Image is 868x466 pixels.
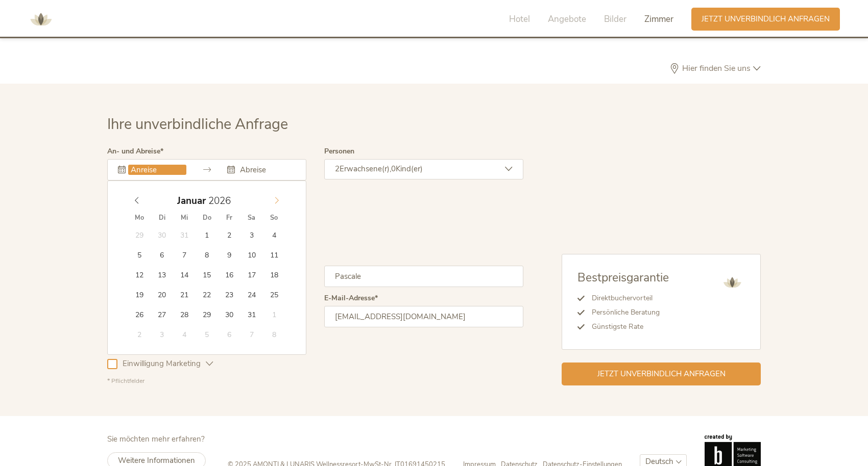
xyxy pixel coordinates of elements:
[264,304,284,324] span: Februar 1, 2026
[240,215,263,221] span: Sa
[264,245,284,265] span: Januar 11, 2026
[242,304,261,324] span: Januar 31, 2026
[118,455,195,465] span: Weitere Informationen
[585,320,669,334] li: Günstigste Rate
[577,270,669,286] span: Bestpreisgarantie
[152,265,172,284] span: Januar 13, 2026
[174,225,194,245] span: Dezember 31, 2025
[177,196,206,206] span: Januar
[396,164,423,174] span: Kind(er)
[130,324,150,344] span: Februar 2, 2026
[585,305,669,320] li: Persönliche Beratung
[130,225,150,245] span: Dezember 29, 2025
[174,304,194,324] span: Januar 28, 2026
[107,434,205,444] span: Sie möchten mehr erfahren?
[174,265,194,284] span: Januar 14, 2026
[264,265,284,284] span: Januar 18, 2026
[324,266,523,287] input: Nachname
[604,13,626,25] span: Bilder
[128,215,151,221] span: Mo
[264,324,284,344] span: Februar 8, 2026
[197,304,216,324] span: Januar 29, 2026
[702,14,830,24] span: Jetzt unverbindlich anfragen
[219,284,239,304] span: Januar 23, 2026
[680,64,753,72] span: Hier finden Sie uns
[719,270,745,295] img: AMONTI & LUNARIS Wellnessresort
[263,215,285,221] span: So
[264,284,284,304] span: Januar 25, 2026
[174,324,194,344] span: Februar 4, 2026
[242,225,261,245] span: Januar 3, 2026
[173,215,196,221] span: Mi
[340,164,391,174] span: Erwachsene(r),
[197,225,216,245] span: Januar 1, 2026
[174,284,194,304] span: Januar 21, 2026
[242,245,261,265] span: Januar 10, 2026
[219,304,239,324] span: Januar 30, 2026
[324,295,378,302] label: E-Mail-Adresse
[219,324,239,344] span: Februar 6, 2026
[151,215,173,221] span: Di
[197,265,216,284] span: Januar 15, 2026
[130,245,150,265] span: Januar 5, 2026
[644,13,673,25] span: Zimmer
[152,245,172,265] span: Januar 6, 2026
[206,194,239,208] input: Year
[197,284,216,304] span: Januar 22, 2026
[218,215,240,221] span: Fr
[242,324,261,344] span: Februar 7, 2026
[324,148,354,155] label: Personen
[26,15,56,22] a: AMONTI & LUNARIS Wellnessresort
[509,13,530,25] span: Hotel
[242,265,261,284] span: Januar 17, 2026
[264,225,284,245] span: Januar 4, 2026
[242,284,261,304] span: Januar 24, 2026
[152,324,172,344] span: Februar 3, 2026
[197,324,216,344] span: Februar 5, 2026
[130,284,150,304] span: Januar 19, 2026
[152,304,172,324] span: Januar 27, 2026
[107,377,523,385] div: * Pflichtfelder
[219,225,239,245] span: Januar 2, 2026
[107,148,163,155] label: An- und Abreise
[130,304,150,324] span: Januar 26, 2026
[117,358,206,369] span: Einwilligung Marketing
[548,13,586,25] span: Angebote
[324,306,523,327] input: E-Mail-Adresse
[152,225,172,245] span: Dezember 30, 2025
[128,165,186,175] input: Anreise
[335,164,340,174] span: 2
[597,369,726,379] span: Jetzt unverbindlich anfragen
[196,215,218,221] span: Do
[197,245,216,265] span: Januar 8, 2026
[130,265,150,284] span: Januar 12, 2026
[26,4,56,35] img: AMONTI & LUNARIS Wellnessresort
[585,291,669,305] li: Direktbuchervorteil
[174,245,194,265] span: Januar 7, 2026
[152,284,172,304] span: Januar 20, 2026
[237,165,296,175] input: Abreise
[219,265,239,284] span: Januar 16, 2026
[219,245,239,265] span: Januar 9, 2026
[391,164,396,174] span: 0
[107,114,288,134] span: Ihre unverbindliche Anfrage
